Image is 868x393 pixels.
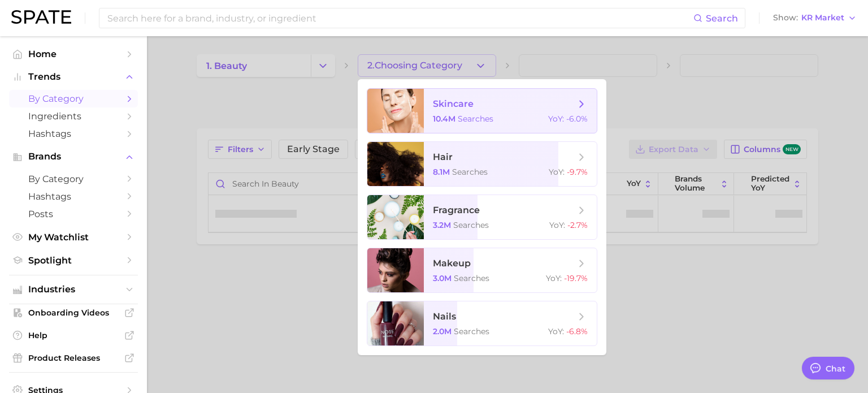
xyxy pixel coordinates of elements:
span: by Category [28,93,119,104]
span: makeup [433,258,471,269]
span: YoY : [549,220,565,230]
a: Home [9,45,138,63]
span: 3.0m [433,273,452,283]
span: by Category [28,174,119,184]
ul: 2.Choosing Category [358,79,606,355]
span: searches [458,114,493,124]
span: Product Releases [28,353,119,363]
span: KR Market [801,15,844,21]
a: Product Releases [9,349,138,366]
a: by Category [9,90,138,107]
span: Hashtags [28,128,119,139]
span: 2.0m [433,326,452,336]
span: Industries [28,284,119,295]
span: Hashtags [28,191,119,202]
button: ShowKR Market [770,11,860,25]
button: Trends [9,68,138,85]
span: 8.1m [433,167,450,177]
span: YoY : [549,167,565,177]
span: searches [453,220,489,230]
span: 3.2m [433,220,451,230]
span: Show [773,15,798,21]
span: Posts [28,209,119,219]
a: by Category [9,170,138,188]
span: fragrance [433,205,480,215]
span: hair [433,152,453,162]
span: Search [706,13,738,24]
span: searches [452,167,488,177]
a: Posts [9,205,138,223]
span: YoY : [548,326,564,336]
span: -2.7% [567,220,588,230]
span: Ingredients [28,111,119,122]
span: searches [454,326,489,336]
span: 10.4m [433,114,455,124]
img: SPATE [11,10,71,24]
span: YoY : [548,114,564,124]
span: -19.7% [564,273,588,283]
span: -9.7% [567,167,588,177]
span: -6.0% [566,114,588,124]
a: Onboarding Videos [9,304,138,321]
span: Home [28,49,119,59]
a: Hashtags [9,125,138,142]
a: My Watchlist [9,228,138,246]
span: skincare [433,98,474,109]
span: Spotlight [28,255,119,266]
span: Onboarding Videos [28,308,119,318]
button: Industries [9,281,138,298]
span: Trends [28,72,119,82]
span: YoY : [546,273,562,283]
span: searches [454,273,489,283]
input: Search here for a brand, industry, or ingredient [106,8,693,28]
a: Help [9,327,138,344]
span: -6.8% [566,326,588,336]
span: My Watchlist [28,232,119,243]
button: Brands [9,148,138,165]
a: Ingredients [9,107,138,125]
span: nails [433,311,456,322]
span: Help [28,330,119,340]
a: Spotlight [9,252,138,269]
a: Hashtags [9,188,138,205]
span: Brands [28,152,119,162]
